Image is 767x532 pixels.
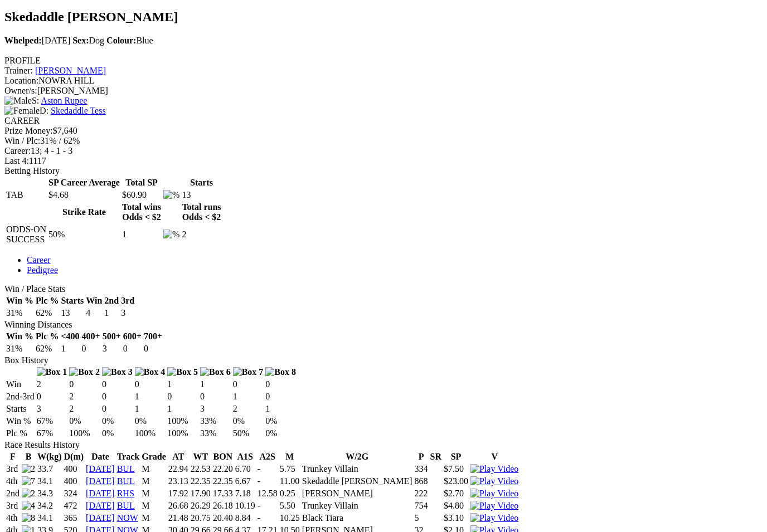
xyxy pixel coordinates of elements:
td: 1 [265,403,297,414]
th: SR [430,451,442,462]
img: Female [4,106,40,116]
a: [DATE] [86,501,115,510]
td: 1 [167,403,198,414]
td: 12.58 [257,488,278,499]
th: D(m) [64,451,85,462]
td: 334 [414,463,429,475]
td: 8.84 [235,513,256,524]
td: 2 [69,403,100,414]
td: 1 [104,308,119,319]
td: 5.75 [279,463,300,475]
th: B [21,451,36,462]
td: 22.35 [190,476,211,487]
span: Location: [4,76,38,85]
b: Whelped: [4,36,42,45]
td: 0 [232,379,264,390]
td: 20.40 [212,513,234,524]
td: 33% [200,416,231,427]
th: Date [85,451,115,462]
td: 0 [123,343,142,354]
td: 17.90 [190,488,211,499]
td: 0 [69,379,100,390]
td: 22.53 [190,463,211,475]
td: 0 [167,391,198,402]
th: Strike Rate [48,202,120,223]
td: $3.10 [443,513,469,524]
td: 472 [64,500,85,511]
td: M [141,488,167,499]
img: 7 [22,476,35,486]
div: Box History [4,355,763,365]
td: M [141,513,167,524]
td: 3rd [6,500,20,511]
td: 0 [101,379,133,390]
img: % [163,190,179,200]
a: BUL [117,501,135,510]
td: 4 [85,308,103,319]
img: Box 2 [69,367,100,377]
td: 4th [6,513,20,524]
div: PROFILE [4,56,763,66]
td: 3 [200,403,231,414]
img: Male [4,96,32,106]
span: [DATE] [4,36,70,45]
td: 22.35 [212,476,234,487]
th: Win % [6,295,34,306]
td: 10.19 [235,500,256,511]
td: 324 [64,488,85,499]
div: 13; 4 - 1 - 3 [4,146,763,156]
th: Track [116,451,140,462]
td: 1 [60,343,80,354]
td: - [257,476,278,487]
th: 400+ [81,331,101,342]
td: M [141,476,167,487]
div: CAREER [4,116,763,126]
td: $4.68 [48,189,120,201]
img: 2 [22,489,35,499]
a: [DATE] [86,513,115,523]
td: 3rd [6,463,20,475]
td: ODDS-ON SUCCESS [6,224,47,245]
td: 6.67 [235,476,256,487]
th: Total runs Odds < $2 [181,202,221,223]
td: TAB [6,189,47,201]
td: 222 [414,488,429,499]
b: Sex: [72,36,89,45]
td: 67% [36,416,68,427]
td: 7.18 [235,488,256,499]
div: NOWRA HILL [4,76,763,86]
th: 3rd [120,295,135,306]
td: 62% [35,343,59,354]
td: 0 [134,379,166,390]
img: Box 7 [233,367,264,377]
td: 0 [265,391,297,402]
td: 2 [69,391,100,402]
th: 700+ [143,331,163,342]
td: 0 [265,379,297,390]
th: Win % [6,331,34,342]
th: Win [85,295,103,306]
td: Win [6,379,35,390]
td: 2nd-3rd [6,391,35,402]
th: P [414,451,429,462]
td: 2 [232,403,264,414]
img: Box 3 [102,367,133,377]
a: View replay [470,476,518,486]
td: 400 [64,463,85,475]
th: A1S [235,451,256,462]
img: 8 [22,513,35,523]
th: Plc % [35,331,59,342]
td: Black Tiara [302,513,413,524]
span: Blue [106,36,153,45]
th: Starts [60,295,84,306]
div: Win / Place Stats [4,284,763,294]
td: 2 [181,224,221,245]
td: 0 [200,391,231,402]
div: 1117 [4,156,763,166]
img: Box 5 [167,367,198,377]
td: - [257,500,278,511]
a: BUL [117,464,135,474]
th: 600+ [123,331,142,342]
td: 0% [69,416,100,427]
td: 3 [36,403,68,414]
